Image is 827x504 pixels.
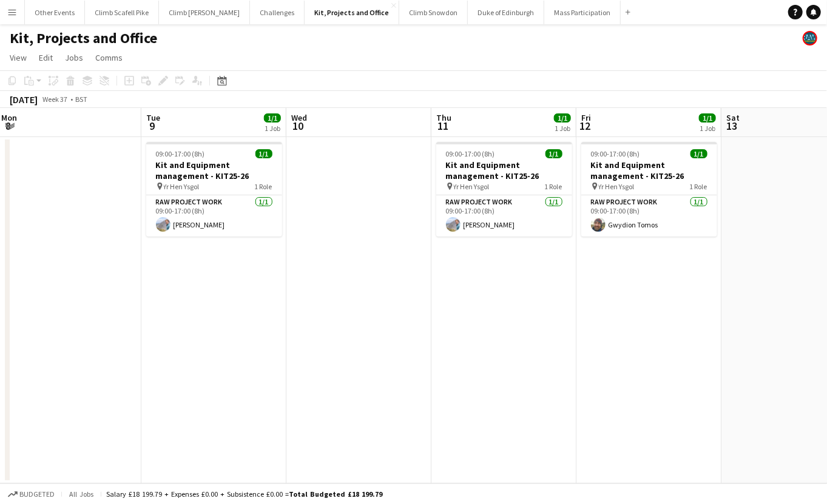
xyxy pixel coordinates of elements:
span: Total Budgeted £18 199.79 [289,489,382,499]
app-user-avatar: Staff RAW Adventures [803,31,817,45]
button: Mass Participation [544,1,621,24]
a: Comms [90,50,127,66]
span: Week 37 [40,95,70,104]
a: Edit [34,50,58,66]
button: Budgeted [6,488,56,501]
button: Kit, Projects and Office [305,1,399,24]
a: Jobs [60,50,88,66]
span: Jobs [65,52,83,63]
button: Climb Scafell Pike [85,1,159,24]
span: Budgeted [19,490,55,499]
button: Other Events [25,1,85,24]
span: View [10,52,27,63]
span: All jobs [67,489,96,499]
button: Duke of Edinburgh [468,1,544,24]
h1: Kit, Projects and Office [10,29,157,47]
span: Edit [39,52,53,63]
div: Salary £18 199.79 + Expenses £0.00 + Subsistence £0.00 = [106,489,382,499]
span: Comms [95,52,123,63]
button: Climb [PERSON_NAME] [159,1,250,24]
div: BST [75,95,87,104]
button: Challenges [250,1,305,24]
a: View [5,50,32,66]
div: [DATE] [10,93,38,106]
button: Climb Snowdon [399,1,468,24]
